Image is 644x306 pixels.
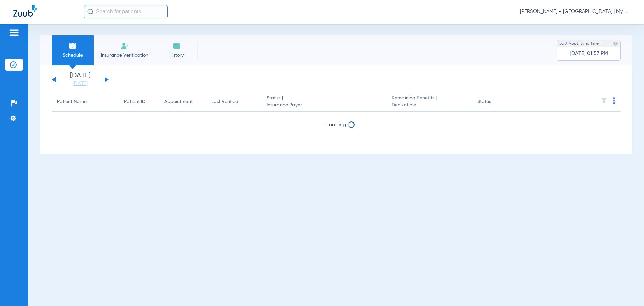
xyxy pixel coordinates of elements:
span: History [161,52,193,59]
input: Search for patients [84,5,168,18]
div: Patient Name [57,98,87,105]
th: Status [472,93,517,112]
span: [PERSON_NAME] - [GEOGRAPHIC_DATA] | My Community Dental Centers [520,8,631,15]
th: Status | [261,93,386,112]
img: Manual Insurance Verification [121,42,129,50]
a: [DATE] [60,80,100,87]
div: Patient Name [57,98,113,105]
img: Search Icon [87,9,93,15]
span: Insurance Verification [99,52,151,59]
span: Deductible [392,102,466,109]
img: last sync help info [613,41,618,46]
div: Last Verified [211,98,238,105]
th: Remaining Benefits | [386,93,472,112]
div: Appointment [164,98,201,105]
img: hamburger-icon [9,29,19,37]
span: Insurance Payer [267,102,381,109]
div: Patient ID [124,98,145,105]
div: Patient ID [124,98,154,105]
img: Zuub Logo [13,5,37,17]
img: group-dot-blue.svg [613,97,615,104]
span: [DATE] 01:57 PM [570,50,608,57]
span: Schedule [57,52,89,59]
li: [DATE] [60,72,100,87]
span: Loading [326,140,346,145]
div: Appointment [164,98,193,105]
img: History [173,42,181,50]
span: Loading [326,122,346,128]
img: filter.svg [601,97,607,104]
span: Last Appt. Sync Time: [559,40,600,47]
img: Schedule [69,42,77,50]
div: Last Verified [211,98,256,105]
